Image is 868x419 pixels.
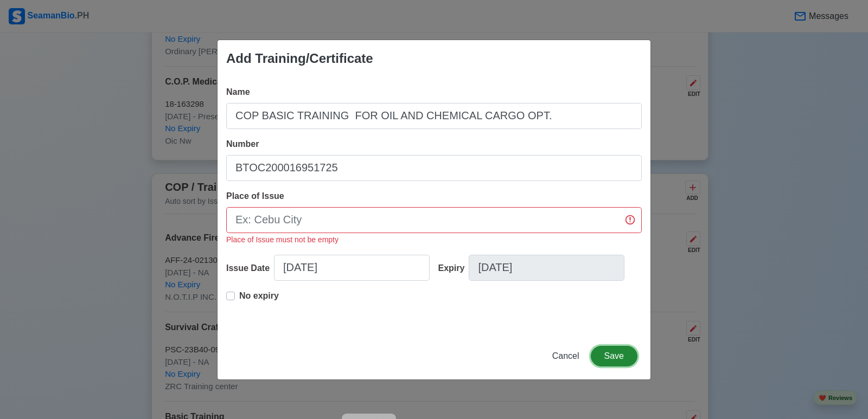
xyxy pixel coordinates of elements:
[591,346,637,366] button: Save
[226,139,259,149] span: Number
[552,351,579,360] span: Cancel
[438,262,469,275] div: Expiry
[239,289,279,302] p: No expiry
[226,155,642,181] input: Ex: COP1234567890W or NA
[226,49,373,68] div: Add Training/Certificate
[226,262,274,275] div: Issue Date
[226,103,642,129] input: Ex: COP Medical First Aid (VI/4)
[226,191,284,201] span: Place of Issue
[226,207,642,233] input: Ex: Cebu City
[545,346,586,366] button: Cancel
[226,87,250,96] span: Name
[226,235,339,244] small: Place of Issue must not be empty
